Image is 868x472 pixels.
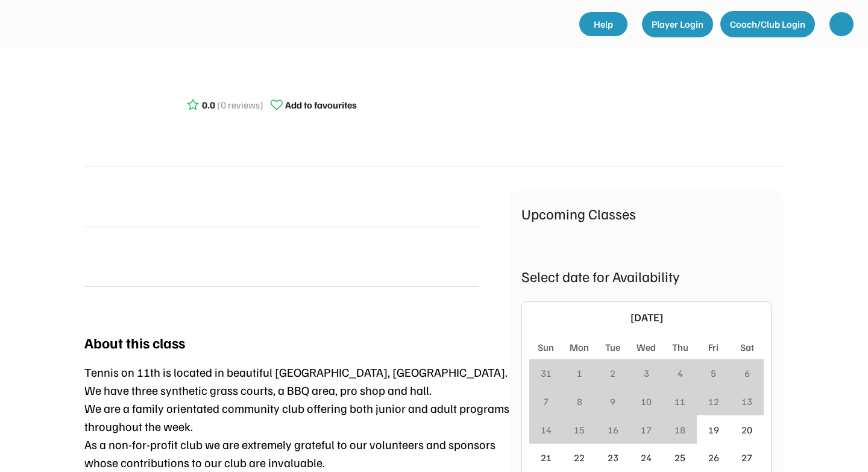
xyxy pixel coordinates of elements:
[641,450,652,465] div: 24
[541,366,552,380] div: 31
[217,98,263,112] div: (0 reviews)
[543,394,549,409] div: 7
[608,423,618,437] div: 16
[641,394,652,409] div: 10
[610,394,615,409] div: 9
[678,366,683,380] div: 4
[577,394,582,409] div: 8
[835,18,848,30] img: yH5BAEAAAAALAAAAAABAAEAAAIBRAA7
[708,394,719,409] div: 12
[708,340,719,354] div: Fri
[608,450,618,465] div: 23
[202,98,215,112] div: 0.0
[577,366,582,380] div: 1
[521,203,772,224] div: Upcoming Classes
[610,366,615,380] div: 2
[708,423,719,437] div: 19
[90,71,151,131] img: yH5BAEAAAAALAAAAAABAAEAAAIBRAA7
[285,98,357,112] div: Add to favourites
[605,340,620,354] div: Tue
[521,265,772,287] div: Select date for Availability
[17,12,137,35] img: yH5BAEAAAAALAAAAAABAAEAAAIBRAA7
[708,450,719,465] div: 26
[84,242,113,271] img: yH5BAEAAAAALAAAAAABAAEAAAIBRAA7
[741,450,752,465] div: 27
[84,332,185,353] div: About this class
[741,394,752,409] div: 13
[675,423,685,437] div: 18
[672,340,688,354] div: Thu
[641,423,652,437] div: 17
[541,423,552,437] div: 14
[741,423,752,437] div: 20
[740,340,754,354] div: Sat
[642,11,713,37] button: Player Login
[720,11,815,37] button: Coach/Club Login
[644,366,649,380] div: 3
[675,450,685,465] div: 25
[538,340,554,354] div: Sun
[637,340,656,354] div: Wed
[711,366,716,380] div: 5
[541,450,552,465] div: 21
[574,450,585,465] div: 22
[675,394,685,409] div: 11
[744,366,750,380] div: 6
[579,12,627,36] a: Help
[574,423,585,437] div: 15
[550,309,743,326] div: [DATE]
[570,340,589,354] div: Mon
